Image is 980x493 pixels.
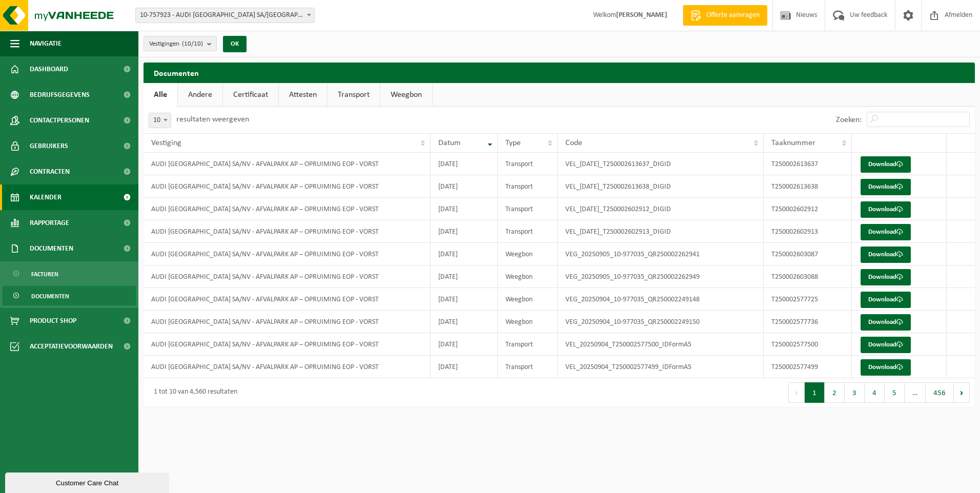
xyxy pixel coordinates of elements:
h2: Documenten [144,63,975,83]
td: T250002613638 [764,175,852,198]
a: Download [861,292,911,308]
a: Download [861,156,911,173]
td: AUDI [GEOGRAPHIC_DATA] SA/NV - AFVALPARK AP – OPRUIMING EOP - VORST [144,153,431,175]
a: Download [861,359,911,376]
span: Product Shop [30,308,76,334]
td: T250002602912 [764,198,852,220]
td: Transport [498,153,557,175]
td: VEG_20250904_10-977035_QR250002249148 [558,288,764,311]
td: T250002577499 [764,356,852,378]
td: [DATE] [431,265,498,288]
button: 456 [926,382,954,403]
span: Vestigingen [149,36,203,52]
span: Documenten [31,286,69,306]
td: T250002603088 [764,265,852,288]
td: Transport [498,198,557,220]
td: AUDI [GEOGRAPHIC_DATA] SA/NV - AFVALPARK AP – OPRUIMING EOP - VORST [144,288,431,311]
a: Certificaat [223,83,278,107]
span: Contracten [30,159,70,184]
span: … [905,382,926,403]
span: Facturen [31,264,58,284]
td: Transport [498,356,557,378]
span: Gebruikers [30,133,68,159]
td: [DATE] [431,288,498,311]
td: VEG_20250904_10-977035_QR250002249150 [558,311,764,333]
td: [DATE] [431,220,498,243]
span: Kalender [30,184,62,210]
td: AUDI [GEOGRAPHIC_DATA] SA/NV - AFVALPARK AP – OPRUIMING EOP - VORST [144,175,431,198]
td: [DATE] [431,333,498,356]
td: T250002602913 [764,220,852,243]
td: T250002577500 [764,333,852,356]
td: AUDI [GEOGRAPHIC_DATA] SA/NV - AFVALPARK AP – OPRUIMING EOP - VORST [144,198,431,220]
td: [DATE] [431,356,498,378]
td: AUDI [GEOGRAPHIC_DATA] SA/NV - AFVALPARK AP – OPRUIMING EOP - VORST [144,333,431,356]
span: Vestiging [151,139,181,147]
td: T250002577725 [764,288,852,311]
span: Rapportage [30,210,69,236]
td: Weegbon [498,265,557,288]
span: Datum [438,139,461,147]
td: T250002603087 [764,243,852,265]
span: Dashboard [30,56,68,82]
a: Download [861,337,911,353]
td: Weegbon [498,311,557,333]
td: [DATE] [431,311,498,333]
td: [DATE] [431,198,498,220]
label: resultaten weergeven [176,115,249,124]
count: (10/10) [182,40,203,47]
a: Documenten [3,286,136,305]
iframe: chat widget [5,470,171,493]
td: VEL_[DATE]_T250002613638_DIGID [558,175,764,198]
strong: [PERSON_NAME] [616,11,667,19]
td: VEL_20250904_T250002577499_IDFormA5 [558,356,764,378]
td: AUDI [GEOGRAPHIC_DATA] SA/NV - AFVALPARK AP – OPRUIMING EOP - VORST [144,243,431,265]
td: VEL_20250904_T250002577500_IDFormA5 [558,333,764,356]
a: Download [861,179,911,195]
a: Download [861,201,911,218]
td: VEG_20250905_10-977035_QR250002262941 [558,243,764,265]
span: 10-757923 - AUDI BRUSSELS SA/NV - VORST [136,8,314,23]
button: 1 [805,382,825,403]
span: Documenten [30,236,73,261]
span: Type [505,139,521,147]
td: VEG_20250905_10-977035_QR250002262949 [558,265,764,288]
button: 5 [885,382,905,403]
button: Previous [788,382,805,403]
span: 10 [149,113,171,128]
a: Offerte aanvragen [683,5,767,26]
td: Transport [498,333,557,356]
span: Bedrijfsgegevens [30,82,90,108]
td: Weegbon [498,288,557,311]
a: Andere [178,83,222,107]
a: Download [861,269,911,285]
a: Alle [144,83,177,107]
td: AUDI [GEOGRAPHIC_DATA] SA/NV - AFVALPARK AP – OPRUIMING EOP - VORST [144,311,431,333]
a: Download [861,224,911,240]
td: VEL_[DATE]_T250002602912_DIGID [558,198,764,220]
span: Offerte aanvragen [704,10,762,20]
button: 4 [865,382,885,403]
td: T250002613637 [764,153,852,175]
span: 10 [149,113,171,128]
td: VEL_[DATE]_T250002613637_DIGID [558,153,764,175]
td: [DATE] [431,243,498,265]
td: [DATE] [431,175,498,198]
span: Code [565,139,582,147]
td: AUDI [GEOGRAPHIC_DATA] SA/NV - AFVALPARK AP – OPRUIMING EOP - VORST [144,265,431,288]
td: [DATE] [431,153,498,175]
a: Transport [328,83,380,107]
div: 1 tot 10 van 4,560 resultaten [149,383,237,402]
a: Attesten [279,83,327,107]
button: Next [954,382,970,403]
td: T250002577736 [764,311,852,333]
span: Taaknummer [771,139,815,147]
span: Navigatie [30,31,62,56]
span: 10-757923 - AUDI BRUSSELS SA/NV - VORST [135,8,315,23]
button: 3 [845,382,865,403]
label: Zoeken: [836,116,862,124]
a: Download [861,246,911,263]
button: 2 [825,382,845,403]
td: Transport [498,175,557,198]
